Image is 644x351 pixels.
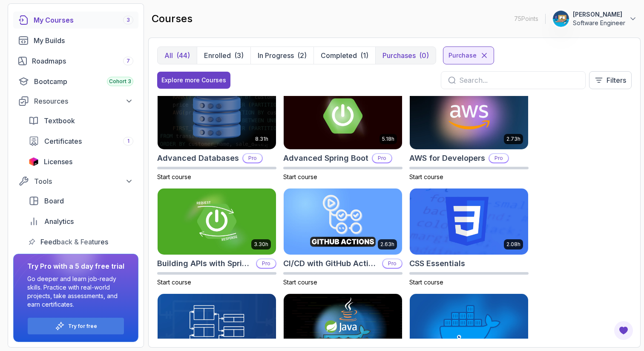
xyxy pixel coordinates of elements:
[158,189,276,255] img: Building APIs with Spring Boot card
[254,241,268,248] p: 3.30h
[360,50,368,61] div: (1)
[284,83,402,149] img: Advanced Spring Boot card
[607,75,626,85] p: Filters
[13,32,138,49] a: builds
[284,189,402,255] img: CI/CD with GitHub Actions card
[13,73,138,90] a: bootcamp
[419,50,429,61] div: (0)
[44,116,75,126] span: Textbook
[29,157,39,166] img: jetbrains icon
[127,138,129,145] span: 1
[257,259,276,268] p: Pro
[506,136,520,142] p: 2.73h
[40,237,108,247] span: Feedback & Features
[176,50,190,61] div: (44)
[380,241,394,248] p: 2.63h
[13,52,138,70] a: roadmaps
[373,154,391,162] p: Pro
[613,320,634,341] button: Open Feedback Button
[283,258,379,270] h2: CI/CD with GitHub Actions
[34,15,133,25] div: My Courses
[553,11,569,27] img: user profile image
[164,50,173,61] p: All
[13,174,138,189] button: Tools
[448,51,477,60] p: purchase
[157,278,191,286] span: Start course
[126,17,130,23] span: 3
[250,47,313,64] button: In Progress(2)
[13,12,138,29] a: courses
[34,76,133,87] div: Bootcamp
[126,58,130,64] span: 7
[23,112,138,129] a: textbook
[409,152,485,164] h2: AWS for Developers
[506,241,520,248] p: 2.08h
[258,50,294,61] p: In Progress
[409,278,443,286] span: Start course
[34,35,133,46] div: My Builds
[157,258,253,270] h2: Building APIs with Spring Boot
[68,323,97,330] a: Try for free
[573,10,625,19] p: [PERSON_NAME]
[459,75,578,85] input: Search...
[321,50,357,61] p: Completed
[382,50,416,61] p: Purchases
[313,47,375,64] button: Completed(1)
[161,76,226,84] div: Explore more Courses
[23,213,138,230] a: analytics
[23,192,138,209] a: board
[13,93,138,109] button: Resources
[44,136,82,146] span: Certificates
[243,154,262,162] p: Pro
[23,133,138,150] a: certificates
[410,189,528,255] img: CSS Essentials card
[197,47,250,64] button: Enrolled(3)
[204,50,231,61] p: Enrolled
[34,176,133,186] div: Tools
[234,50,244,61] div: (3)
[283,152,368,164] h2: Advanced Spring Boot
[34,96,133,106] div: Resources
[27,275,124,309] p: Go deeper and learn job-ready skills. Practice with real-world projects, take assessments, and ea...
[383,259,402,268] p: Pro
[375,47,436,64] button: Purchases(0)
[157,173,191,180] span: Start course
[109,78,131,85] span: Cohort 3
[157,72,230,89] button: Explore more Courses
[283,278,317,286] span: Start course
[44,196,64,206] span: Board
[157,152,239,164] h2: Advanced Databases
[573,19,625,27] p: Software Engineer
[158,83,276,149] img: Advanced Databases card
[44,216,74,226] span: Analytics
[382,136,394,142] p: 5.18h
[589,71,632,89] button: Filters
[409,258,465,270] h2: CSS Essentials
[514,15,538,23] p: 75 Points
[409,173,443,180] span: Start course
[489,154,508,162] p: Pro
[32,56,133,66] div: Roadmaps
[23,153,138,170] a: licenses
[552,10,637,27] button: user profile image[PERSON_NAME]Software Engineer
[283,173,317,180] span: Start course
[44,157,72,167] span: Licenses
[158,47,197,64] button: All(44)
[255,136,268,142] p: 8.31h
[410,83,528,149] img: AWS for Developers card
[23,233,138,250] a: feedback
[152,12,193,26] h2: courses
[297,50,307,61] div: (2)
[27,317,124,335] button: Try for free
